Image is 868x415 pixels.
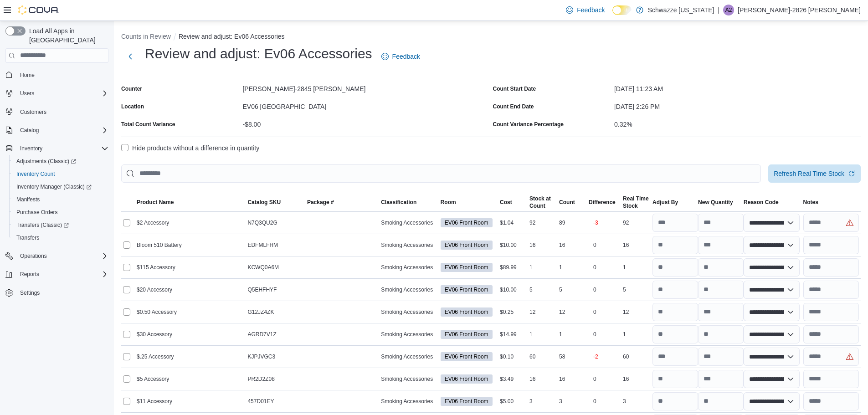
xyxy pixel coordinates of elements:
span: Operations [20,252,47,260]
div: $89.99 [498,262,528,273]
div: 3 [557,396,587,407]
div: 12 [528,307,557,318]
span: Transfers (Classic) [16,221,69,229]
div: 16 [528,374,557,384]
span: EV06 Front Room [441,397,493,406]
span: Classification [381,199,416,206]
a: Manifests [13,194,43,205]
span: Inventory Manager (Classic) [16,183,92,190]
span: G12JZ4ZK [247,308,274,316]
button: Catalog [16,125,42,136]
span: Count [559,199,575,206]
button: Review and adjust: Ev06 Accessories [179,33,285,40]
span: Product Name [137,199,174,206]
div: 0.32% [614,117,861,128]
span: Package # [307,199,334,206]
div: Smoking Accessories [379,329,438,340]
button: Next [121,47,139,66]
span: Q5EHFHYF [247,286,277,293]
label: Counter [121,85,142,92]
p: 0 [593,331,596,338]
span: Notes [803,199,818,206]
div: 1 [528,329,557,340]
a: Inventory Manager (Classic) [13,181,95,192]
button: Inventory Count [9,168,112,180]
span: EV06 Front Room [445,375,488,383]
div: 89 [557,217,587,228]
img: Cova [18,5,59,15]
div: 16 [621,374,651,384]
span: Users [20,90,34,97]
div: $14.99 [498,329,528,340]
span: Inventory [20,145,42,152]
a: Adjustments (Classic) [9,155,112,168]
span: Refresh Real Time Stock [774,169,844,178]
span: $115 Accessory [137,264,175,271]
span: Inventory Count [13,169,108,179]
span: Room [441,199,456,206]
label: Hide products without a difference in quantity [121,143,259,154]
button: Refresh Real Time Stock [768,164,861,183]
div: 12 [557,307,587,318]
div: 1 [621,262,651,273]
span: Inventory [16,143,108,154]
nav: Complex example [5,65,108,323]
span: EDFMLFHM [247,241,278,249]
span: $2 Accessory [137,219,169,226]
div: Smoking Accessories [379,307,438,318]
p: | [718,5,719,15]
div: 5 [557,284,587,295]
p: [PERSON_NAME]-2826 [PERSON_NAME] [738,5,861,15]
span: A2 [725,5,732,15]
div: 5 [528,284,557,295]
button: Counts in Review [121,33,171,40]
span: Home [16,69,108,81]
div: Count [529,202,551,210]
span: 457D01EY [247,398,274,405]
div: Smoking Accessories [379,262,438,273]
span: KCWQ0A6M [247,264,279,271]
div: 3 [528,396,557,407]
div: Smoking Accessories [379,396,438,407]
div: [DATE] 11:23 AM [614,82,861,92]
span: Manifests [13,194,108,205]
div: Smoking Accessories [379,240,438,251]
button: Operations [2,250,112,262]
span: Home [20,72,35,79]
a: Transfers (Classic) [9,219,112,231]
div: New Quantity [698,199,733,206]
button: Package # [305,197,379,208]
button: Users [2,87,112,100]
span: PR2D2Z08 [247,375,274,383]
div: 60 [528,351,557,362]
span: EV06 Front Room [441,285,493,294]
div: 92 [621,217,651,228]
span: Settings [20,289,40,297]
button: Count [557,197,587,208]
a: Feedback [378,47,424,66]
span: $.25 Accessory [137,353,174,360]
div: Smoking Accessories [379,284,438,295]
div: $0.25 [498,307,528,318]
span: Inventory Count [16,170,55,178]
button: Difference [587,197,621,208]
span: EV06 Front Room [445,263,488,272]
div: Smoking Accessories [379,351,438,362]
span: Purchase Orders [13,207,108,218]
span: Transfers [13,232,108,243]
span: Reports [20,271,39,278]
button: Customers [2,105,112,118]
div: $5.00 [498,396,528,407]
button: Inventory [2,142,112,155]
div: $10.00 [498,284,528,295]
span: EV06 Front Room [445,330,488,338]
p: 0 [593,398,596,405]
button: Classification [379,197,438,208]
p: 0 [593,241,596,249]
button: Home [2,68,112,82]
span: AGRD7V1Z [247,331,276,338]
a: Transfers [13,232,43,243]
span: N7Q3QU2G [247,219,277,226]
